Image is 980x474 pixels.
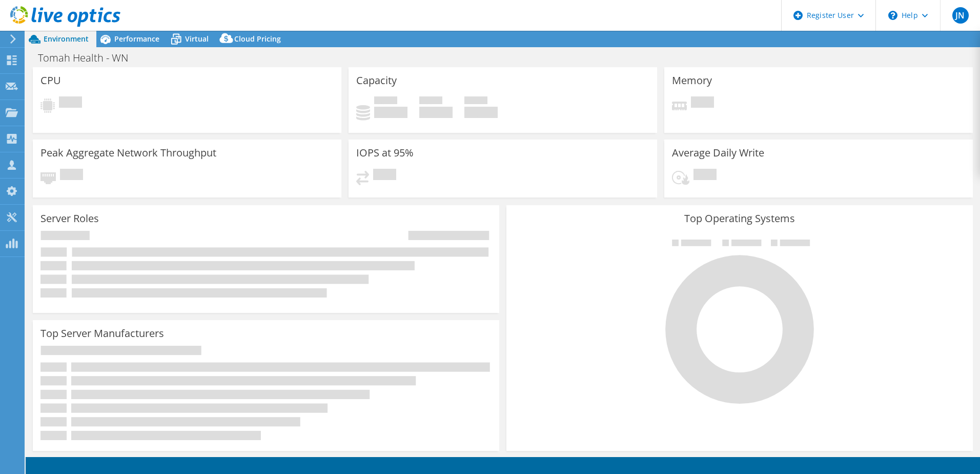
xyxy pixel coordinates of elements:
h3: Average Daily Write [672,147,764,159]
span: Pending [59,96,82,110]
h3: Server Roles [40,213,99,224]
span: Pending [373,169,396,183]
h4: 0 GiB [464,107,498,118]
span: JN [952,7,969,24]
span: Cloud Pricing [234,34,281,44]
span: Performance [114,34,159,44]
h4: 0 GiB [374,107,407,118]
h3: Top Server Manufacturers [40,328,164,339]
h3: Top Operating Systems [514,213,965,224]
span: Environment [44,34,89,44]
h3: Capacity [356,75,397,86]
h3: Peak Aggregate Network Throughput [40,147,216,159]
h3: Memory [672,75,712,86]
span: Pending [693,169,717,183]
h3: IOPS at 95% [356,147,414,159]
span: Total [464,96,487,107]
span: Used [374,96,397,107]
span: Virtual [185,34,209,44]
span: Free [419,96,442,107]
span: Pending [60,169,83,183]
h4: 0 GiB [419,107,453,118]
svg: \n [888,11,897,20]
h1: Tomah Health - WN [33,52,144,64]
span: Pending [691,96,714,110]
h3: CPU [40,75,61,86]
